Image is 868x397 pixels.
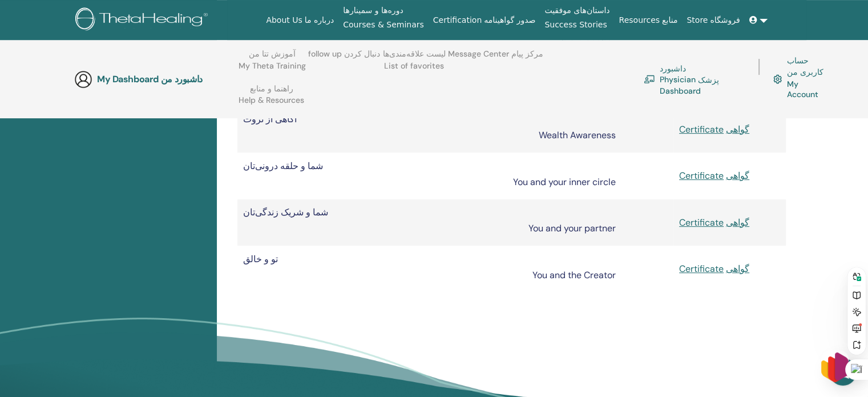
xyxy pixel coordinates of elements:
sider-trans-text: My Theta Training [239,61,306,71]
sider-trans-text: Certificate [679,263,724,275]
sider-trans-text: You and your inner circle [513,176,616,188]
sider-trans-text: List of favorites [384,61,444,71]
font: داستان‌های موفقیت [544,6,609,31]
sider-trans-text: Store [687,15,708,25]
a: لیست علاقه‌مندی‌هاList of favorites [383,49,446,84]
sider-trans-text: About Us [266,15,302,25]
sider-trans-text: follow up [308,49,342,59]
sider-trans-text: You and your partner [528,222,616,234]
a: درباره ماAbout Us [261,10,338,31]
sider-trans-text: Courses & Seminars [343,20,424,29]
sider-trans-text: Message Center [448,49,509,59]
font: گواهی [679,216,749,228]
sider-trans-text: You and the Creator [532,269,616,281]
font: تو و خالق [243,253,616,282]
font: راهنما و منابع [239,83,304,106]
font: دوره‌ها و سمینارها [343,6,424,31]
a: راهنما و منابعHelp & Resources [239,84,304,119]
font: درباره ما [266,15,334,25]
a: فروشگاهStore [682,10,744,31]
font: شما و شریک زندگی‌تان [243,206,616,235]
a: گواهیCertificate [679,123,749,135]
font: گواهی [679,263,749,275]
a: گواهیCertificate [679,263,749,275]
a: منابعResources [614,10,682,31]
font: داشبورد من [97,73,203,85]
font: لیست علاقه‌مندی‌ها [383,49,446,71]
font: گواهی [679,170,749,182]
sider-trans-text: Success Stories [544,20,607,29]
font: منابع [619,15,677,25]
font: گواهی [679,123,749,135]
sider-trans-text: My Dashboard [97,73,159,85]
img: chalkboard-teacher.svg [644,75,655,83]
a: حساب کاربری منMy Account [773,54,826,104]
sider-trans-text: Physician Dashboard [660,74,701,95]
a: صدور گواهینامهCertification [429,10,540,31]
font: صدور گواهینامه [433,15,536,25]
a: گواهیCertificate [679,170,749,182]
font: فروشگاه [687,15,740,25]
font: دنبال کردن [308,49,380,59]
a: دنبال کردنfollow up [308,49,380,67]
sider-trans-text: Help & Resources [239,95,304,105]
font: شما و حلقه درونی‌تان [243,160,616,189]
font: حساب کاربری من [786,55,826,99]
a: داشبورد پزشکPhysician Dashboard [644,54,745,104]
sider-trans-text: Certificate [679,170,724,182]
sider-trans-text: Wealth Awareness [539,129,616,141]
sider-trans-text: My Account [786,79,818,99]
img: cog.svg [773,73,782,86]
img: logo.png [75,7,212,33]
sider-trans-text: Certificate [679,123,724,135]
font: داشبورد پزشک [660,63,719,96]
img: generic-user-icon.jpg [74,70,92,89]
font: مرکز پیام [448,49,543,59]
sider-trans-text: Certification [433,15,482,25]
a: مرکز پیامMessage Center [448,49,543,67]
sider-trans-text: Resources [619,15,660,25]
sider-trans-text: Certificate [679,216,724,228]
a: گواهیCertificate [679,216,749,228]
a: آموزش تتا منMy Theta Training [239,49,306,84]
font: آموزش تتا من [239,49,306,71]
